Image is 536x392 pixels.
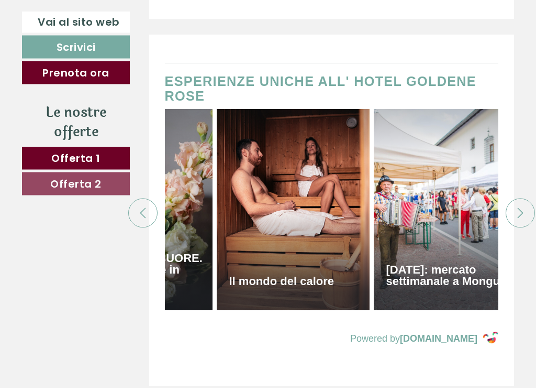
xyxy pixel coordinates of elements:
[16,108,209,117] div: Hotel Goldene Rose
[217,114,370,315] a: Il mondo del calore
[172,25,326,104] div: Buongiorno, Grazie per la cortese risposta. Le faro’ sapere al più’ presto. Cordiali saluti [PERS...
[22,66,130,89] a: Prenota ora
[400,338,477,349] strong: [DOMAIN_NAME]
[22,107,130,146] div: Le nostre offerte
[50,181,102,195] span: Offerta 2
[51,155,100,170] span: Offerta 1
[275,271,334,295] button: Invia
[22,40,130,63] a: Scrivici
[177,27,318,35] div: Lei
[374,114,527,315] a: [DATE]: mercato settimanale a Monguelfo
[177,95,318,102] small: 09:40
[8,106,215,210] div: Buongiorno sig.ra [PERSON_NAME] [PERSON_NAME], grazie per la gentile risposta. [PERSON_NAME] liet...
[386,269,523,292] h3: [DATE]: mercato settimanale a Monguelfo
[22,16,130,37] a: Vai al sito web
[165,336,499,351] a: Powered by[DOMAIN_NAME]
[165,79,499,108] h2: ESPERIENZE UNICHE ALL' HOTEL GOLDENE ROSE
[229,280,366,292] h3: Il mondo del calore
[147,3,188,20] div: [DATE]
